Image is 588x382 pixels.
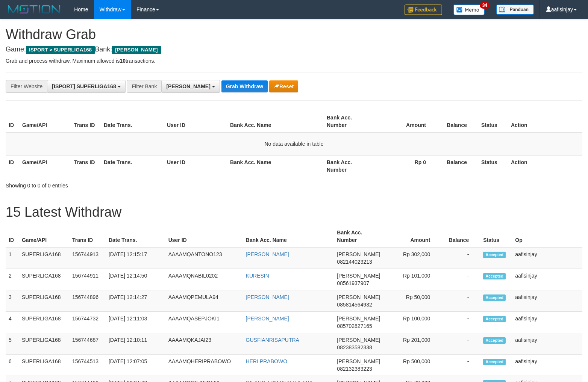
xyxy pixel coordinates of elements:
img: MOTION_logo.png [6,4,63,15]
td: 156744911 [69,269,106,290]
th: Date Trans. [101,111,164,132]
th: Game/API [19,226,69,247]
td: SUPERLIGA168 [19,355,69,376]
th: ID [6,111,19,132]
td: SUPERLIGA168 [19,333,69,355]
td: 1 [6,247,19,269]
th: Amount [376,111,437,132]
span: [PERSON_NAME] [337,294,380,300]
h1: 15 Latest Withdraw [6,205,582,220]
a: GUSFIANRISAPUTRA [246,337,299,343]
th: User ID [164,155,227,177]
th: Status [478,155,508,177]
td: SUPERLIGA168 [19,247,69,269]
td: [DATE] 12:11:03 [106,312,165,333]
td: SUPERLIGA168 [19,290,69,312]
td: Rp 100,000 [383,312,441,333]
th: Bank Acc. Number [324,155,376,177]
th: Trans ID [71,111,101,132]
span: 34 [480,2,490,9]
td: SUPERLIGA168 [19,269,69,290]
td: aafisinjay [512,269,582,290]
td: 156744913 [69,247,106,269]
td: - [441,312,480,333]
span: [PERSON_NAME] [337,316,380,322]
td: AAAAMQHERIPRABOWO [165,355,243,376]
a: [PERSON_NAME] [246,251,289,257]
th: Game/API [19,111,71,132]
button: Grab Withdraw [221,80,268,92]
td: 2 [6,269,19,290]
img: Feedback.jpg [405,5,442,15]
th: Status [480,226,512,247]
th: Action [508,155,582,177]
span: Accepted [483,294,506,301]
span: [PERSON_NAME] [337,337,380,343]
th: ID [6,155,19,177]
td: - [441,247,480,269]
td: - [441,290,480,312]
a: [PERSON_NAME] [246,294,289,300]
td: AAAAMQANTONO123 [165,247,243,269]
td: 156744732 [69,312,106,333]
td: 4 [6,312,19,333]
strong: 10 [120,58,126,64]
th: Rp 0 [376,155,437,177]
span: Copy 085702827165 to clipboard [337,323,372,329]
th: Bank Acc. Name [227,155,324,177]
th: ID [6,226,19,247]
th: Status [478,111,508,132]
td: 156744687 [69,333,106,355]
td: AAAAMQASEPJOKI1 [165,312,243,333]
td: 156744513 [69,355,106,376]
span: Copy 082144023213 to clipboard [337,259,372,265]
td: 5 [6,333,19,355]
td: - [441,269,480,290]
td: AAAAMQKAJAI23 [165,333,243,355]
a: HERI PRABOWO [246,358,287,364]
th: Date Trans. [106,226,165,247]
td: 156744896 [69,290,106,312]
td: - [441,333,480,355]
button: [PERSON_NAME] [161,80,220,93]
th: Trans ID [71,155,101,177]
td: - [441,355,480,376]
span: Accepted [483,273,506,279]
th: Trans ID [69,226,106,247]
td: aafisinjay [512,290,582,312]
td: [DATE] 12:10:11 [106,333,165,355]
th: Bank Acc. Number [324,111,376,132]
td: 3 [6,290,19,312]
th: User ID [165,226,243,247]
td: 6 [6,355,19,376]
td: aafisinjay [512,333,582,355]
td: AAAAMQNABIL0202 [165,269,243,290]
td: Rp 500,000 [383,355,441,376]
span: [PERSON_NAME] [337,251,380,257]
span: Copy 082132383223 to clipboard [337,366,372,372]
td: aafisinjay [512,355,582,376]
td: Rp 302,000 [383,247,441,269]
td: SUPERLIGA168 [19,312,69,333]
button: Reset [269,80,298,92]
th: Amount [383,226,441,247]
span: [PERSON_NAME] [166,83,210,89]
span: Copy 082383582338 to clipboard [337,344,372,350]
span: [ISPORT] SUPERLIGA168 [52,83,116,89]
th: Bank Acc. Name [243,226,334,247]
div: Showing 0 to 0 of 0 entries [6,179,239,189]
td: Rp 101,000 [383,269,441,290]
td: [DATE] 12:07:05 [106,355,165,376]
span: Accepted [483,359,506,365]
span: [PERSON_NAME] [112,46,161,54]
td: aafisinjay [512,247,582,269]
span: Copy 085814564932 to clipboard [337,302,372,308]
div: Filter Website [6,80,47,93]
img: panduan.png [496,5,534,15]
p: Grab and process withdraw. Maximum allowed is transactions. [6,57,582,65]
h4: Game: Bank: [6,46,582,53]
td: No data available in table [6,132,582,156]
button: [ISPORT] SUPERLIGA168 [47,80,125,93]
th: Balance [437,111,478,132]
span: Accepted [483,337,506,344]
